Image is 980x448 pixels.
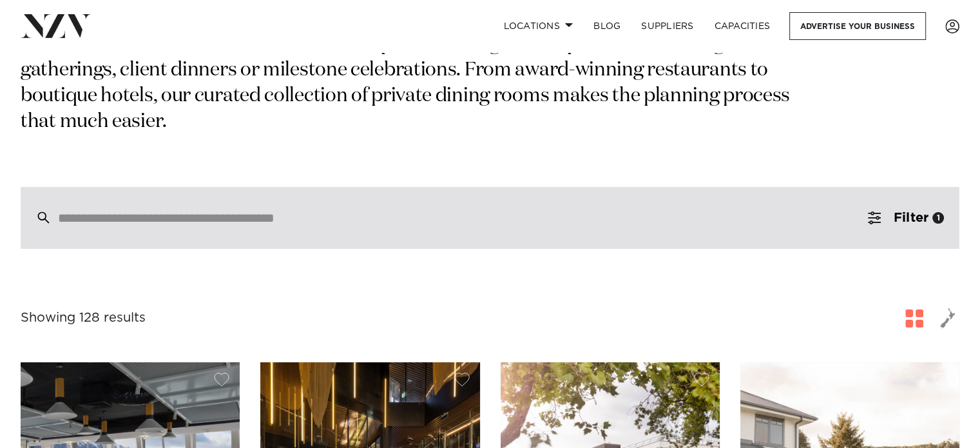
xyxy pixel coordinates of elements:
[21,14,91,37] img: nzv-logo.png
[852,187,959,249] button: Filter1
[704,12,781,40] a: Capacities
[21,308,146,328] div: Showing 128 results
[789,12,926,40] a: Advertise your business
[894,211,928,224] span: Filter
[21,32,817,135] p: Discover New Zealand’s finest venues with private dining rooms, perfect for hosting intimate gath...
[631,12,704,40] a: SUPPLIERS
[493,12,583,40] a: Locations
[583,12,631,40] a: BLOG
[932,212,944,224] div: 1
